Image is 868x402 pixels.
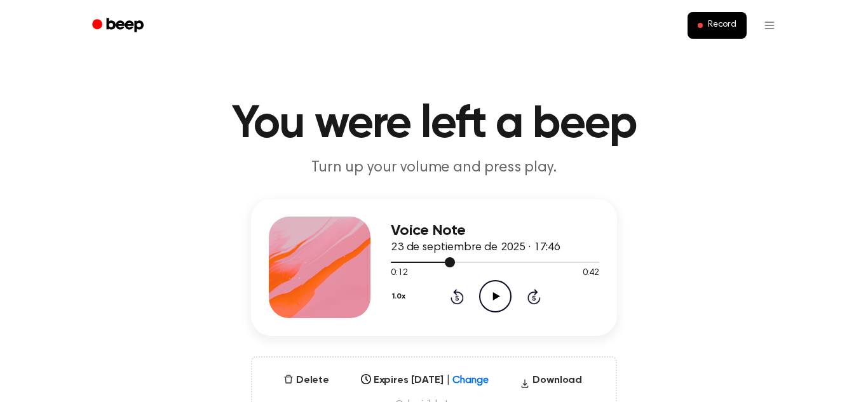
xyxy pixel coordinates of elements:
span: Record [708,20,736,31]
p: Turn up your volume and press play. [190,157,678,178]
span: 0:42 [583,267,599,280]
button: Record [688,12,747,39]
span: 23 de septiembre de 2025 · 17:46 [391,242,560,253]
button: Open menu [754,10,785,41]
h1: You were left a beep [109,102,759,147]
button: Delete [278,373,334,388]
h3: Voice Note [391,222,599,239]
button: Download [515,373,587,393]
a: Beep [83,13,155,38]
span: 0:12 [391,267,407,280]
button: 1.0x [391,286,410,307]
